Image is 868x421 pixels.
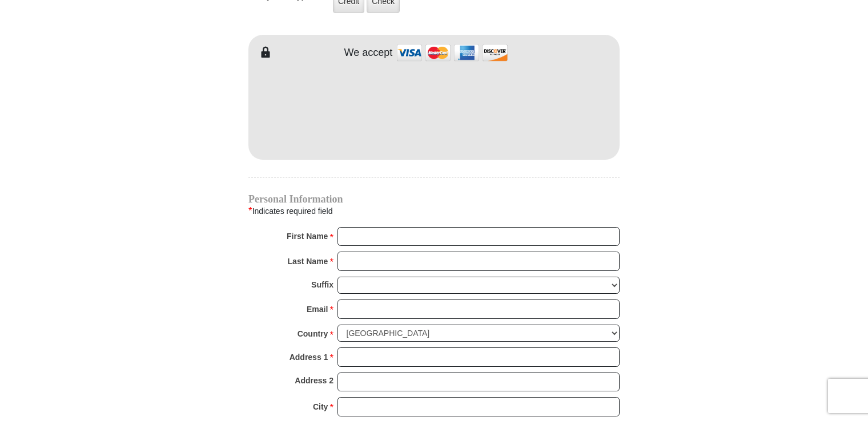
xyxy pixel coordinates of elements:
h4: Personal Information [248,195,620,204]
strong: Address 1 [290,349,328,365]
img: credit cards accepted [395,41,509,65]
strong: Email [307,301,328,317]
h4: We accept [344,47,393,59]
strong: Address 2 [295,373,333,388]
div: Indicates required field [248,204,620,218]
strong: Suffix [311,277,333,293]
strong: Country [298,326,328,342]
strong: Last Name [288,253,328,269]
strong: First Name [287,228,328,244]
strong: City [313,399,328,415]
